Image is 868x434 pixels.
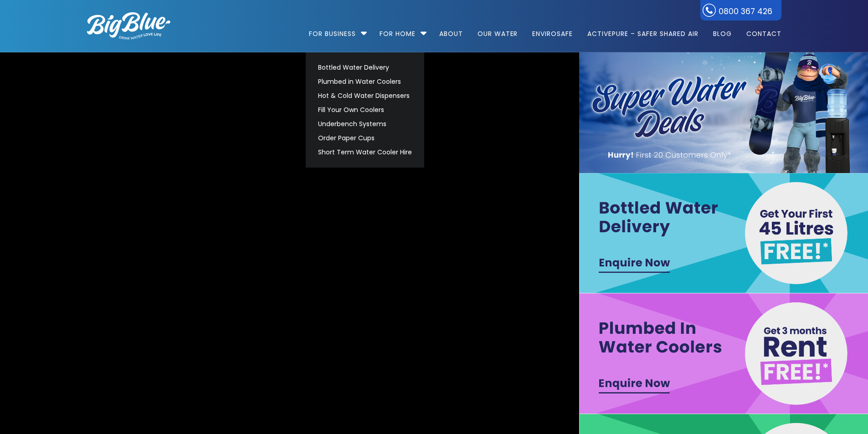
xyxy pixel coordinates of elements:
[87,12,170,40] img: logo
[314,61,416,75] a: Bottled Water Delivery
[314,145,416,159] a: Short Term Water Cooler Hire
[314,75,416,89] a: Plumbed in Water Coolers
[314,131,416,145] a: Order Paper Cups
[314,117,416,131] a: Underbench Systems
[314,89,416,103] a: Hot & Cold Water Dispensers
[314,103,416,117] a: Fill Your Own Coolers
